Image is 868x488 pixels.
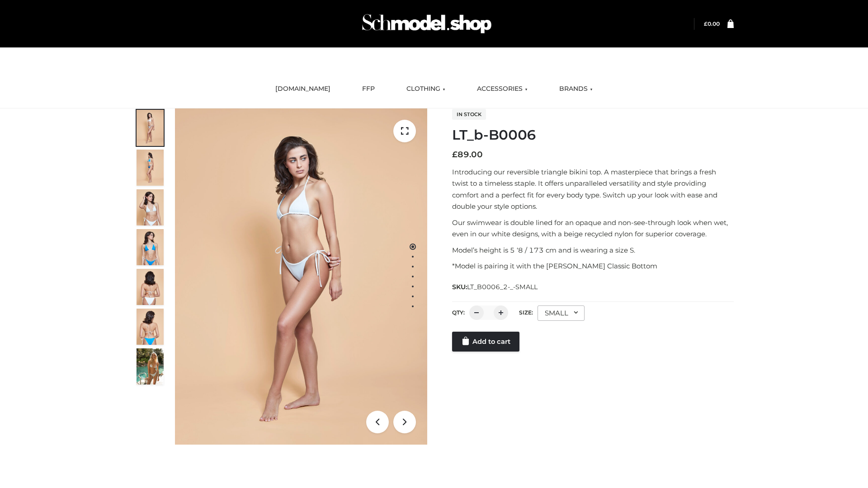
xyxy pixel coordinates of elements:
label: QTY: [452,309,465,316]
a: CLOTHING [400,79,452,99]
bdi: 89.00 [452,150,483,160]
p: *Model is pairing it with the [PERSON_NAME] Classic Bottom [452,260,734,272]
img: ArielClassicBikiniTop_CloudNine_AzureSky_OW114ECO_1 [175,108,427,445]
img: ArielClassicBikiniTop_CloudNine_AzureSky_OW114ECO_2-scaled.jpg [137,150,164,186]
a: BRANDS [552,79,599,99]
span: SKU: [452,282,538,292]
a: [DOMAIN_NAME] [269,79,337,99]
img: Arieltop_CloudNine_AzureSky2.jpg [137,348,164,385]
span: LT_B0006_2-_-SMALL [467,283,538,291]
span: In stock [452,109,486,120]
label: Size: [519,309,533,316]
p: Introducing our reversible triangle bikini top. A masterpiece that brings a fresh twist to a time... [452,166,734,212]
img: ArielClassicBikiniTop_CloudNine_AzureSky_OW114ECO_4-scaled.jpg [137,229,164,265]
bdi: 0.00 [704,20,720,27]
img: ArielClassicBikiniTop_CloudNine_AzureSky_OW114ECO_7-scaled.jpg [137,269,164,305]
h1: LT_b-B0006 [452,127,734,143]
p: Model’s height is 5 ‘8 / 173 cm and is wearing a size S. [452,244,734,256]
div: SMALL [538,305,585,321]
p: Our swimwear is double lined for an opaque and non-see-through look when wet, even in our white d... [452,217,734,240]
a: £0.00 [704,20,720,27]
img: ArielClassicBikiniTop_CloudNine_AzureSky_OW114ECO_1-scaled.jpg [137,110,164,146]
img: ArielClassicBikiniTop_CloudNine_AzureSky_OW114ECO_8-scaled.jpg [137,309,164,345]
a: FFP [355,79,382,99]
img: ArielClassicBikiniTop_CloudNine_AzureSky_OW114ECO_3-scaled.jpg [137,189,164,225]
a: Add to cart [452,332,519,352]
span: £ [704,20,708,27]
a: ACCESSORIES [470,79,534,99]
img: Schmodel Admin 964 [359,6,495,42]
span: £ [452,150,458,160]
